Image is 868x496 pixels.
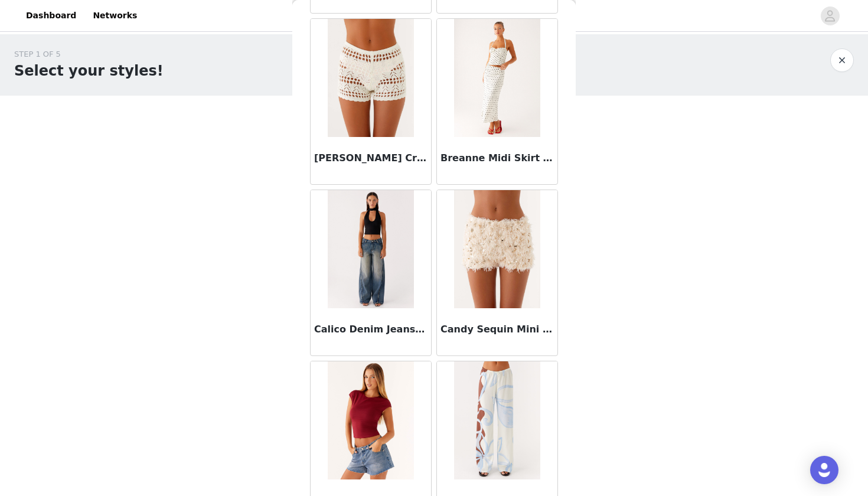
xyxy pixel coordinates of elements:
h1: Select your styles! [14,60,164,81]
h3: [PERSON_NAME] Crochet Shorts - White [314,151,428,165]
img: Breanne Midi Skirt - White Polka Dot [454,19,540,137]
h3: Calico Denim Jeans - Indigo [314,322,428,337]
img: Deacon Low Rise Pants - Bloom Wave Print [454,361,540,479]
img: Baylock Crochet Shorts - White [328,19,413,137]
a: Networks [86,2,144,29]
div: Open Intercom Messenger [810,456,838,484]
a: Dashboard [19,2,83,29]
h3: Breanne Midi Skirt - White Polka Dot [440,151,554,165]
h3: Candy Sequin Mini Shorts - White [440,322,554,337]
img: Davie Low Rise Denim Shorts - Blue [328,361,413,479]
div: avatar [824,6,836,25]
img: Candy Sequin Mini Shorts - White [454,190,540,308]
div: STEP 1 OF 5 [14,48,164,60]
img: Calico Denim Jeans - Indigo [328,190,413,308]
